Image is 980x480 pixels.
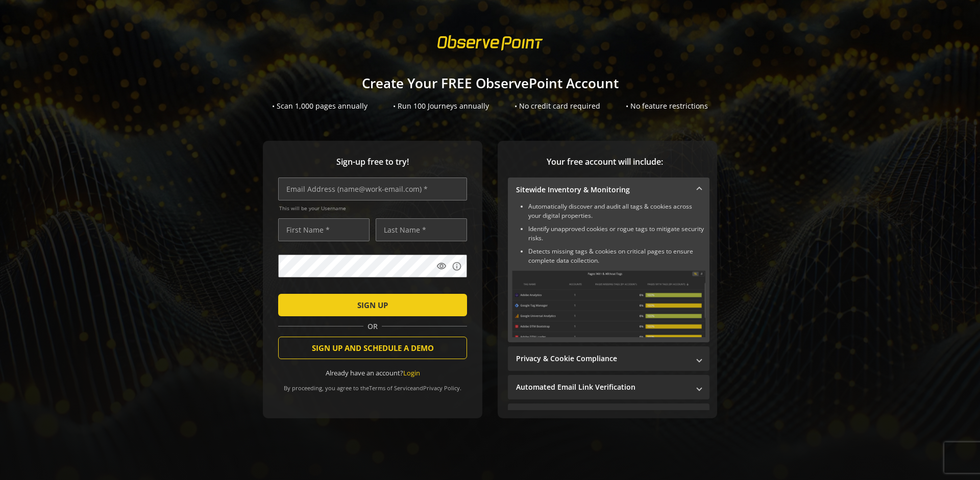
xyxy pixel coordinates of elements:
[272,101,367,111] div: • Scan 1,000 pages annually
[278,218,370,241] input: First Name *
[423,384,460,392] a: Privacy Policy
[363,321,382,332] span: OR
[278,368,467,378] div: Already have an account?
[278,294,467,316] button: SIGN UP
[508,202,709,342] div: Sitewide Inventory & Monitoring
[514,101,600,111] div: • No credit card required
[528,247,705,265] li: Detects missing tags & cookies on critical pages to ensure complete data collection.
[278,337,467,359] button: SIGN UP AND SCHEDULE A DEMO
[508,156,702,168] span: Your free account will include:
[278,156,467,168] span: Sign-up free to try!
[278,178,467,200] input: Email Address (name@work-email.com) *
[279,205,467,212] span: This will be your Username
[516,353,689,364] mat-panel-title: Privacy & Cookie Compliance
[508,375,709,399] mat-expansion-panel-header: Automated Email Link Verification
[403,368,420,377] a: Login
[626,101,708,111] div: • No feature restrictions
[508,346,709,371] mat-expansion-panel-header: Privacy & Cookie Compliance
[508,178,709,202] mat-expansion-panel-header: Sitewide Inventory & Monitoring
[436,261,447,271] mat-icon: visibility
[278,377,467,392] div: By proceeding, you agree to the and .
[357,296,388,314] span: SIGN UP
[312,339,434,357] span: SIGN UP AND SCHEDULE A DEMO
[393,101,489,111] div: • Run 100 Journeys annually
[376,218,467,241] input: Last Name *
[516,185,689,195] mat-panel-title: Sitewide Inventory & Monitoring
[528,202,705,220] li: Automatically discover and audit all tags & cookies across your digital properties.
[508,403,709,428] mat-expansion-panel-header: Performance Monitoring with Web Vitals
[516,382,689,392] mat-panel-title: Automated Email Link Verification
[528,224,705,243] li: Identify unapproved cookies or rogue tags to mitigate security risks.
[452,261,462,271] mat-icon: info
[512,270,705,337] img: Sitewide Inventory & Monitoring
[369,384,413,392] a: Terms of Service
